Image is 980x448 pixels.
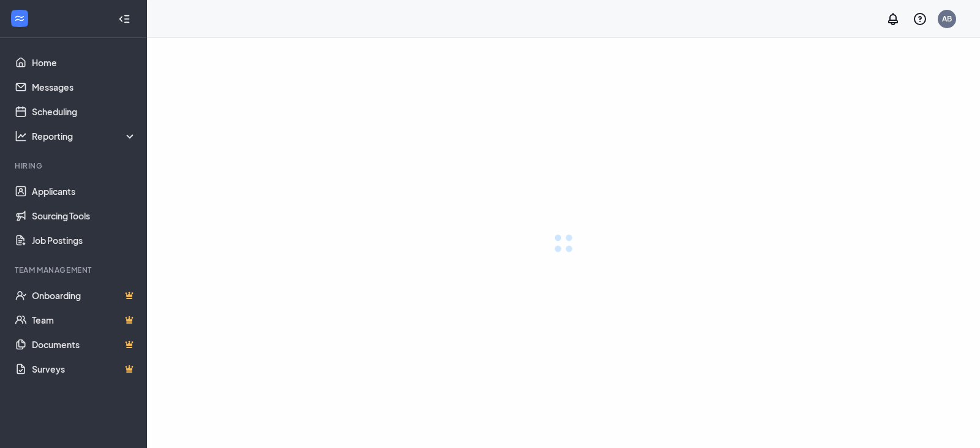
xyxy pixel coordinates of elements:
[32,332,137,357] a: DocumentsCrown
[15,130,27,142] svg: Analysis
[32,357,137,381] a: SurveysCrown
[118,13,130,25] svg: Collapse
[32,283,137,308] a: OnboardingCrown
[32,203,137,228] a: Sourcing Tools
[32,75,137,99] a: Messages
[32,50,137,75] a: Home
[15,161,134,171] div: Hiring
[942,13,952,24] div: AB
[15,265,134,275] div: Team Management
[32,228,137,252] a: Job Postings
[32,99,137,124] a: Scheduling
[886,12,900,26] svg: Notifications
[32,179,137,203] a: Applicants
[13,12,26,25] svg: WorkstreamLogo
[32,130,137,142] div: Reporting
[32,308,137,332] a: TeamCrown
[913,12,927,26] svg: QuestionInfo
